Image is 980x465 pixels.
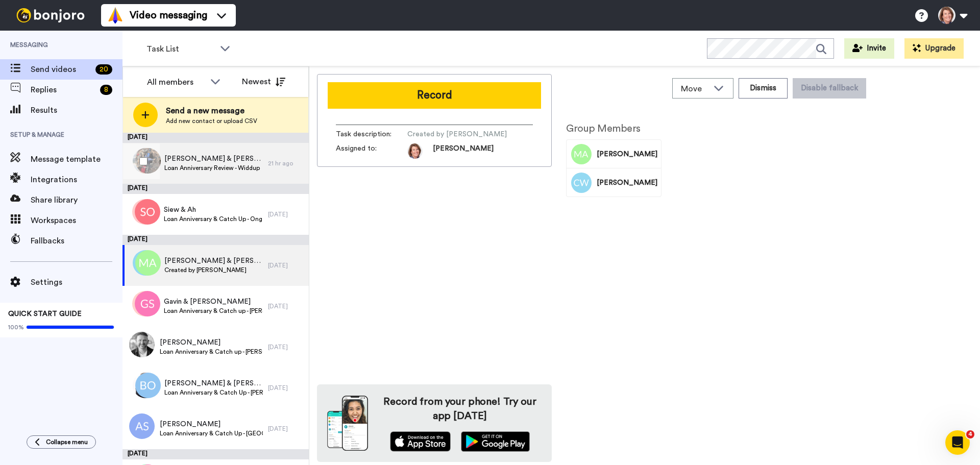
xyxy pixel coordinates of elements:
div: [DATE] [122,133,309,143]
span: Move [681,83,708,95]
span: Settings [31,276,122,288]
img: ba45e58d-3919-48f1-87c4-bddfb4509b31.jpg [133,373,158,398]
span: [PERSON_NAME] [597,149,657,159]
div: [DATE] [122,184,309,194]
div: [DATE] [122,235,309,245]
img: vm-color.svg [107,7,124,23]
div: [DATE] [268,261,304,270]
span: [PERSON_NAME] [597,178,657,188]
button: Invite [844,38,894,59]
span: Fallbacks [31,235,122,247]
span: Loan Anniversary & Catch Up - [GEOGRAPHIC_DATA] [160,429,263,437]
span: Integrations [31,174,122,186]
img: Image of Matthew Atkinson [571,144,592,164]
img: 621c16c7-a60b-48f8-b0b5-f158d0b0809f-1759891800.jpg [407,143,423,159]
span: [PERSON_NAME] [160,337,263,348]
img: as.png [129,413,155,439]
img: 57ef791d-2d14-40c4-8de4-f48a646ad939.jpg [129,332,155,357]
img: appstore [390,431,451,452]
span: [PERSON_NAME] [433,143,494,159]
img: am.png [132,199,158,225]
button: Newest [234,71,293,92]
span: Loan Anniversary & Catch up - [PERSON_NAME] [PERSON_NAME] [164,307,263,315]
h2: Group Members [566,123,661,134]
span: Message template [31,153,122,165]
button: Dismiss [739,78,788,99]
span: Task description : [336,129,407,139]
iframe: Intercom live chat [945,430,970,455]
span: Send videos [31,63,91,76]
img: cw.png [133,250,158,276]
span: Video messaging [130,8,207,22]
img: ma.png [135,250,161,276]
span: Created by [PERSON_NAME] [407,129,507,139]
img: playstore [461,431,530,452]
span: Loan Anniversary Review - Widdup [164,164,263,172]
img: bo.png [135,373,161,398]
span: Replies [31,84,96,96]
div: [DATE] [122,449,309,459]
div: All members [147,76,205,88]
span: Task List [146,43,215,55]
div: [DATE] [268,343,304,351]
span: Results [31,104,122,116]
div: 21 hr ago [268,159,304,167]
span: Created by [PERSON_NAME] [164,266,263,274]
img: gs.png [135,291,160,316]
span: Collapse menu [46,438,88,446]
div: 8 [100,85,112,95]
span: QUICK START GUIDE [8,310,82,317]
img: so.png [135,199,160,225]
div: [DATE] [268,425,304,433]
span: Siew & Ah [164,205,263,215]
img: ks.png [132,291,158,316]
div: [DATE] [268,302,304,310]
span: [PERSON_NAME] & [PERSON_NAME] [164,378,263,388]
span: [PERSON_NAME] & [PERSON_NAME] [164,256,263,266]
span: Loan Anniversary & Catch Up - Ong & [PERSON_NAME] [164,215,263,223]
button: Collapse menu [27,435,96,449]
span: 4 [966,430,974,438]
span: Send a new message [166,105,257,117]
span: [PERSON_NAME] [160,419,263,429]
span: 100% [8,323,24,331]
button: Disable fallback [793,78,866,99]
img: download [327,396,368,451]
img: Image of Claire Witenko [571,173,592,193]
img: bj-logo-header-white.svg [12,8,89,22]
span: Add new contact or upload CSV [166,117,257,125]
span: Gavin & [PERSON_NAME] [164,297,263,307]
span: Share library [31,194,122,206]
span: Workspaces [31,214,122,227]
div: [DATE] [268,384,304,392]
span: Loan Anniversary & Catch up - [PERSON_NAME] [PERSON_NAME] [160,348,263,356]
div: [DATE] [268,210,304,218]
button: Upgrade [904,38,964,59]
h4: Record from your phone! Try our app [DATE] [378,395,542,423]
div: 20 [95,64,112,75]
button: Record [328,82,541,109]
span: Loan Anniversary & Catch Up - [PERSON_NAME] [164,388,263,397]
span: [PERSON_NAME] & [PERSON_NAME] [164,154,263,164]
span: Assigned to: [336,143,407,159]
